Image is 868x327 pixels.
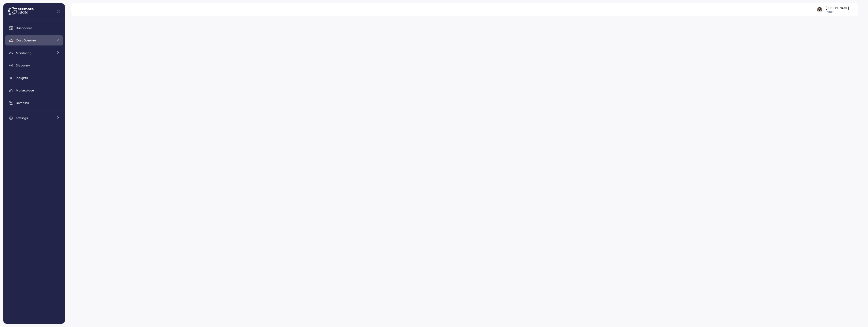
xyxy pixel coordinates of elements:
[16,26,32,30] span: Dashboard
[16,51,32,55] span: Monitoring
[5,48,63,58] a: Monitoring
[16,38,36,42] span: Cost Overview
[16,88,34,92] span: Marketplace
[5,23,63,33] a: Dashboard
[5,113,63,123] a: Settings
[16,63,30,67] span: Discovery
[5,85,63,96] a: Marketplace
[16,76,28,80] span: Insights
[5,73,63,83] a: Insights
[817,7,822,12] img: ACg8ocLskjvUhBDgxtSFCRx4ztb74ewwa1VrVEuDBD_Ho1mrTsQB-QE=s96-c
[55,10,62,13] button: Collapse navigation
[16,101,29,105] span: Domains
[5,35,63,45] a: Cost Overview
[5,60,63,71] a: Discovery
[5,98,63,108] a: Domains
[826,10,849,14] p: Admin
[826,6,849,10] div: [PERSON_NAME]
[16,116,28,120] span: Settings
